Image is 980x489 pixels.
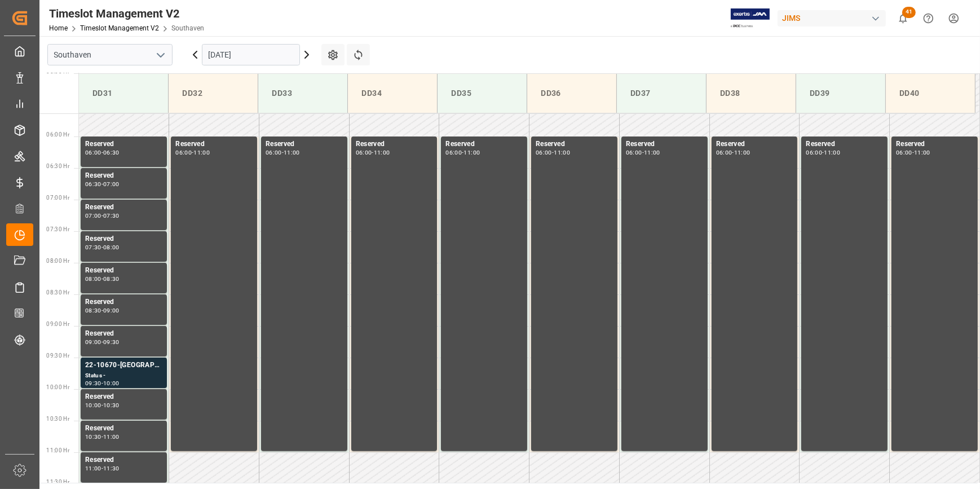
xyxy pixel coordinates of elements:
[896,139,973,150] div: Reserved
[284,150,300,155] div: 11:00
[916,6,941,31] button: Help Center
[552,150,554,155] div: -
[152,46,169,64] button: open menu
[101,466,103,471] div: -
[266,139,343,150] div: Reserved
[732,150,734,155] div: -
[85,297,162,308] div: Reserved
[85,423,162,434] div: Reserved
[101,308,103,313] div: -
[895,83,966,104] div: DD40
[85,202,162,213] div: Reserved
[716,139,793,150] div: Reserved
[103,276,120,281] div: 08:30
[357,83,428,104] div: DD34
[193,150,210,155] div: 11:00
[103,340,120,345] div: 09:30
[101,381,103,386] div: -
[85,360,162,371] div: 22-10670-[GEOGRAPHIC_DATA]
[85,391,162,403] div: Reserved
[103,245,120,250] div: 08:00
[445,150,462,155] div: 06:00
[536,83,607,104] div: DD36
[85,182,101,187] div: 06:30
[85,381,101,386] div: 09:30
[175,139,253,150] div: Reserved
[103,466,120,471] div: 11:30
[445,139,523,150] div: Reserved
[46,163,69,169] span: 06:30 Hr
[49,5,204,22] div: Timeslot Management V2
[175,150,192,155] div: 06:00
[47,44,173,65] input: Type to search/select
[626,83,697,104] div: DD37
[46,447,69,453] span: 11:00 Hr
[46,289,69,296] span: 08:30 Hr
[626,139,703,150] div: Reserved
[85,234,162,245] div: Reserved
[46,131,69,138] span: 06:00 Hr
[46,353,69,359] span: 09:30 Hr
[101,150,103,155] div: -
[101,245,103,250] div: -
[103,308,120,313] div: 09:00
[464,150,480,155] div: 11:00
[46,258,69,264] span: 08:00 Hr
[178,83,249,104] div: DD32
[46,416,69,422] span: 10:30 Hr
[85,265,162,276] div: Reserved
[85,403,101,408] div: 10:00
[46,321,69,327] span: 09:00 Hr
[806,150,822,155] div: 06:00
[716,83,787,104] div: DD38
[731,8,770,28] img: Exertis%20JAM%20-%20Email%20Logo.jpg_1722504956.jpg
[49,24,68,32] a: Home
[356,150,372,155] div: 06:00
[46,226,69,232] span: 07:30 Hr
[644,150,660,155] div: 11:00
[46,195,69,201] span: 07:00 Hr
[46,384,69,390] span: 10:00 Hr
[896,150,912,155] div: 06:00
[192,150,193,155] div: -
[80,24,159,32] a: Timeslot Management V2
[536,150,552,155] div: 06:00
[356,139,433,150] div: Reserved
[805,83,876,104] div: DD39
[85,308,101,313] div: 08:30
[85,466,101,471] div: 11:00
[282,150,284,155] div: -
[447,83,518,104] div: DD35
[85,245,101,250] div: 07:30
[85,455,162,466] div: Reserved
[101,276,103,281] div: -
[101,434,103,439] div: -
[462,150,463,155] div: -
[267,83,338,104] div: DD33
[103,213,120,218] div: 07:30
[778,7,890,29] button: JIMS
[778,10,886,27] div: JIMS
[824,150,840,155] div: 11:00
[902,7,916,18] span: 41
[374,150,390,155] div: 11:00
[822,150,824,155] div: -
[103,403,120,408] div: 10:30
[85,170,162,182] div: Reserved
[103,150,120,155] div: 06:30
[626,150,642,155] div: 06:00
[101,403,103,408] div: -
[554,150,570,155] div: 11:00
[85,434,101,439] div: 10:30
[85,328,162,340] div: Reserved
[88,83,159,104] div: DD31
[101,182,103,187] div: -
[716,150,732,155] div: 06:00
[912,150,914,155] div: -
[536,139,613,150] div: Reserved
[202,44,300,65] input: DD-MM-YYYY
[85,213,101,218] div: 07:00
[85,150,101,155] div: 06:00
[372,150,373,155] div: -
[85,276,101,281] div: 08:00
